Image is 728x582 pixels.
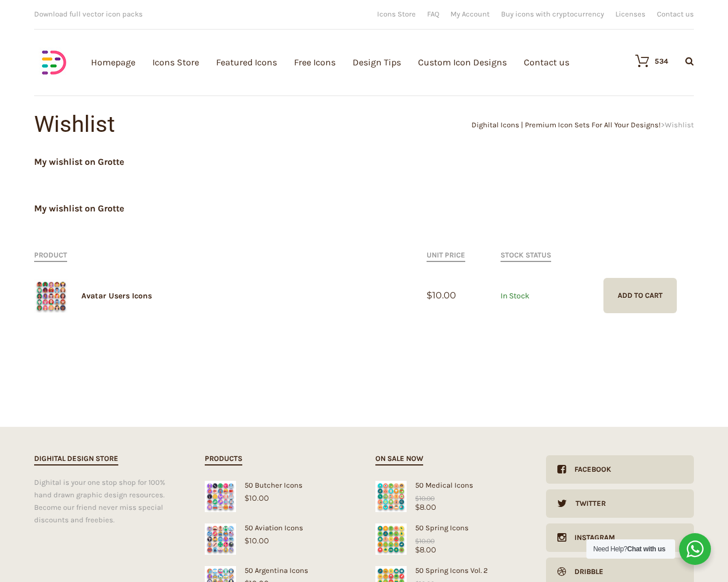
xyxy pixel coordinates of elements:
h1: Wishlist [34,113,364,136]
a: Add to Cart [603,278,677,313]
bdi: 10.00 [245,536,269,545]
span: Need Help? [593,545,665,553]
a: Buy icons with cryptocurrency [501,10,604,18]
span: $ [415,502,420,512]
span: $ [415,494,419,502]
span: $ [415,537,419,545]
div: 50 Medical Icons [375,481,523,489]
a: 50 Aviation Icons$10.00 [205,523,353,545]
img: Avatar Users Icons [34,279,68,313]
a: Contact us [657,10,694,18]
bdi: 10.00 [415,494,435,502]
div: 50 Argentina Icons [205,566,353,575]
a: Licenses [615,10,646,18]
img: Spring Icons [375,523,407,555]
img: Medical Icons [375,481,407,512]
span: $ [427,290,432,301]
h2: Products [205,452,242,465]
div: Twitter [567,489,606,518]
a: My Account [450,10,490,18]
bdi: 10.00 [427,290,456,301]
a: Avatar Users Icons [81,291,152,301]
span: Wishlist [665,120,694,129]
span: Product [34,251,67,262]
span: In Stock [500,291,530,301]
bdi: 8.00 [415,545,436,554]
bdi: 10.00 [415,537,435,545]
h2: My wishlist on Grotte [34,202,124,215]
span: Unit Price [427,251,465,262]
a: Spring Icons50 Spring Icons$8.00 [375,523,523,554]
strong: Chat with us [627,545,665,553]
span: $ [245,493,249,502]
a: 50 Butcher Icons$10.00 [205,481,353,502]
span: $ [245,536,249,545]
a: Medical Icons50 Medical Icons$8.00 [375,481,523,512]
div: Dighital is your one stop shop for 100% hand drawn graphic design resources. Become our friend ne... [34,476,182,526]
div: 50 Spring Icons Vol. 2 [375,566,523,575]
div: Instagram [566,523,615,552]
div: 50 Spring Icons [375,523,523,532]
a: FAQ [427,10,439,18]
a: Twitter [546,489,694,518]
div: Facebook [566,455,611,484]
a: Instagram [546,523,694,552]
span: Download full vector icon packs [34,10,143,18]
a: Facebook [546,455,694,484]
bdi: 10.00 [245,493,269,502]
a: 534 [624,54,668,68]
h2: Dighital Design Store [34,452,118,465]
a: Dighital Icons | Premium Icon Sets For All Your Designs! [471,120,661,129]
bdi: 8.00 [415,502,436,512]
div: > [364,121,694,128]
span: $ [415,545,420,554]
div: 534 [655,57,668,65]
div: 50 Butcher Icons [205,481,353,489]
h2: My wishlist on Grotte [34,156,124,168]
a: Icons Store [377,10,416,18]
h2: On sale now [375,452,423,465]
div: 50 Aviation Icons [205,523,353,532]
span: Stock Status [500,251,551,262]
